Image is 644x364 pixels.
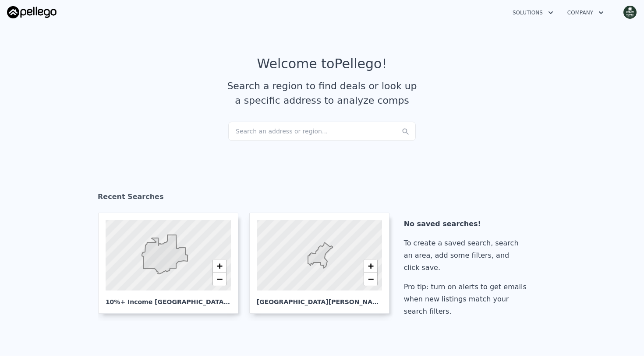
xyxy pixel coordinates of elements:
[213,259,226,273] a: Zoom in
[506,5,560,21] button: Solutions
[404,218,530,230] div: No saved searches!
[249,213,396,314] a: [GEOGRAPHIC_DATA][PERSON_NAME]
[404,281,530,318] div: Pro tip: turn on alerts to get emails when new listings match your search filters.
[368,273,374,284] span: −
[623,5,637,19] img: avatar
[106,290,231,306] div: 10%+ Income [GEOGRAPHIC_DATA][PERSON_NAME] $20K-$50K
[228,122,416,141] div: Search an address or region...
[98,213,245,314] a: 10%+ Income [GEOGRAPHIC_DATA][PERSON_NAME] $20K-$50K
[364,259,377,273] a: Zoom in
[368,260,374,271] span: +
[364,273,377,286] a: Zoom out
[7,6,57,18] img: Pellego
[257,290,382,306] div: [GEOGRAPHIC_DATA][PERSON_NAME]
[217,260,223,271] span: +
[217,273,223,284] span: −
[98,185,546,213] div: Recent Searches
[213,273,226,286] a: Zoom out
[224,79,420,108] div: Search a region to find deals or look up a specific address to analyze comps
[257,56,387,72] div: Welcome to Pellego !
[560,5,611,21] button: Company
[404,237,530,274] div: To create a saved search, search an area, add some filters, and click save.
